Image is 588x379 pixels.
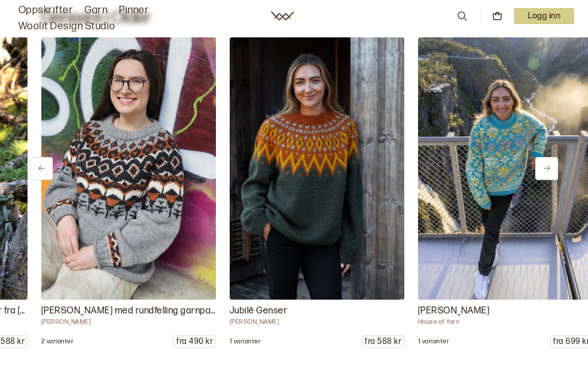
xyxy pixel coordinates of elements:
[41,338,73,346] p: 2 varianter
[418,338,449,346] p: 1 varianter
[41,304,216,318] p: [PERSON_NAME] med rundfelling garnpakke i Older
[18,18,115,35] a: Woolit Design Studio
[271,12,294,21] a: Woolit
[514,8,574,24] button: User dropdown
[362,336,404,347] p: fra 588 kr
[230,37,404,348] a: Dale Garn DG 489 - 05 Vi har oppskrift og garnpakke til Jubilé Genser fra House of Yarn. Genseren...
[119,2,149,18] a: Pinner
[230,304,404,318] p: Jubilé Genser
[230,318,404,326] p: [PERSON_NAME]
[514,8,574,24] p: Logg inn
[230,37,404,300] img: Dale Garn DG 489 - 05 Vi har oppskrift og garnpakke til Jubilé Genser fra House of Yarn. Genseren...
[41,37,216,300] img: Linka Neumann Enkeltoppskrifter Vi har heldigital oppskrift og strikkepakke til Matoaka med rundf...
[174,336,215,347] p: fra 490 kr
[18,2,73,18] a: Oppskrifter
[41,318,216,326] p: [PERSON_NAME]
[41,37,216,348] a: Linka Neumann Enkeltoppskrifter Vi har heldigital oppskrift og strikkepakke til Matoaka med rundf...
[84,2,107,18] a: Garn
[230,338,261,346] p: 1 varianter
